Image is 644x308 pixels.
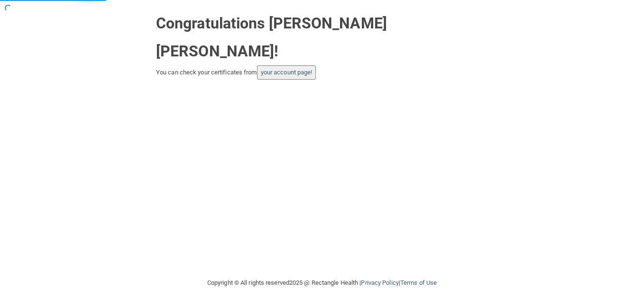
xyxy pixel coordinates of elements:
[361,279,398,286] a: Privacy Policy
[257,65,316,80] button: your account page!
[156,65,488,80] div: You can check your certificates from
[156,14,387,60] strong: Congratulations [PERSON_NAME] [PERSON_NAME]!
[149,268,495,298] div: Copyright © All rights reserved 2025 @ Rectangle Health | |
[400,279,437,286] a: Terms of Use
[261,69,313,76] a: your account page!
